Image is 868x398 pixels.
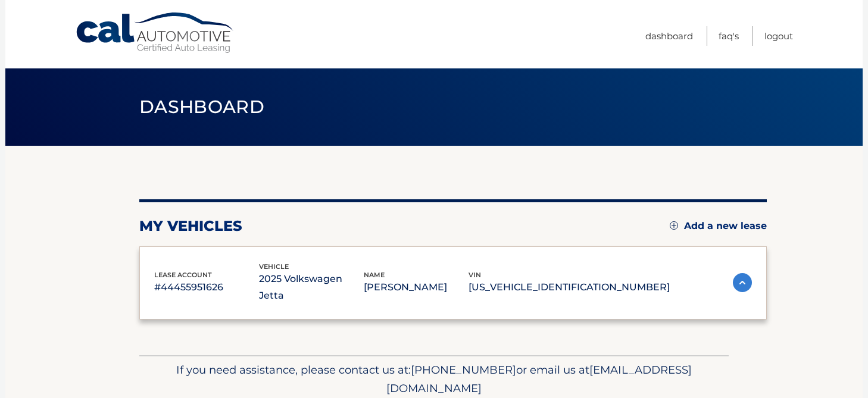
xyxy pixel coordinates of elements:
[764,26,793,46] a: Logout
[259,262,289,271] span: vehicle
[154,271,212,279] span: lease account
[364,271,385,279] span: name
[469,271,481,279] span: vin
[469,279,670,296] p: [US_VEHICLE_IDENTIFICATION_NUMBER]
[670,220,767,232] a: Add a new lease
[75,12,236,54] a: Cal Automotive
[259,271,364,304] p: 2025 Volkswagen Jetta
[139,96,264,118] span: Dashboard
[139,217,242,235] h2: my vehicles
[670,221,678,230] img: add.svg
[411,363,516,377] span: [PHONE_NUMBER]
[154,279,259,296] p: #44455951626
[719,26,739,46] a: FAQ's
[733,273,752,292] img: accordion-active.svg
[645,26,693,46] a: Dashboard
[364,279,469,296] p: [PERSON_NAME]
